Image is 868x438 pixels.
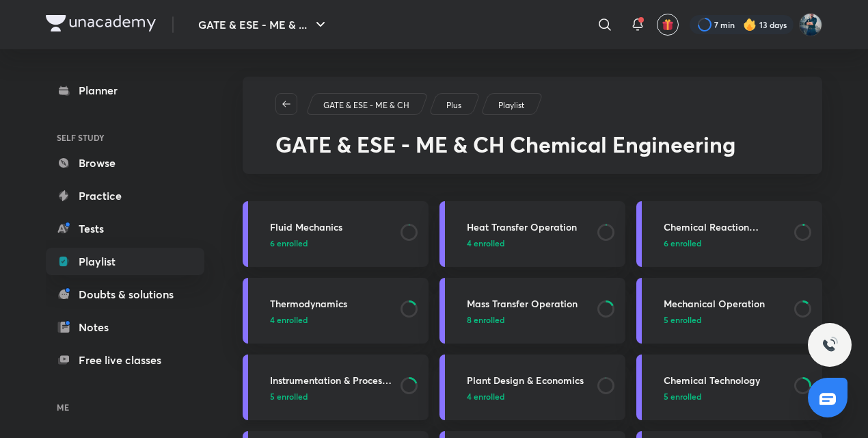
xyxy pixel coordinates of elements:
[46,15,156,35] a: Company Logo
[664,296,786,311] h3: Mechanical Operation
[664,237,701,249] span: 6 enrolled
[46,149,204,177] a: Browse
[270,237,308,249] span: 6 enrolled
[498,99,524,112] p: Playlist
[46,313,204,341] a: Notes
[243,355,429,420] a: Instrumentation & Process Control5 enrolled
[270,296,392,311] h3: Thermodynamics
[467,237,504,249] span: 4 enrolled
[46,346,204,374] a: Free live classes
[46,396,204,419] h6: ME
[275,129,735,159] span: GATE & ESE - ME & CH Chemical Engineering
[636,355,822,420] a: Chemical Technology5 enrolled
[799,13,822,36] img: Vinay Upadhyay
[467,220,589,234] h3: Heat Transfer Operation
[467,296,589,311] h3: Mass Transfer Operation
[243,278,429,344] a: Thermodynamics4 enrolled
[270,313,308,326] span: 4 enrolled
[46,281,204,308] a: Doubts & solutions
[243,201,429,267] a: Fluid Mechanics6 enrolled
[46,182,204,209] a: Practice
[46,126,204,149] h6: SELF STUDY
[662,18,674,31] img: avatar
[467,373,589,387] h3: Plant Design & Economics
[270,373,392,387] h3: Instrumentation & Process Control
[46,248,204,275] a: Playlist
[664,220,786,234] h3: Chemical Reaction Engineering
[46,215,204,242] a: Tests
[636,278,822,344] a: Mechanical Operation5 enrolled
[439,201,625,267] a: Heat Transfer Operation4 enrolled
[190,11,337,38] button: GATE & ESE - ME & ...
[496,99,527,112] a: Playlist
[444,99,464,112] a: Plus
[822,337,838,353] img: ttu
[636,201,822,267] a: Chemical Reaction Engineering6 enrolled
[467,390,504,402] span: 4 enrolled
[743,18,757,31] img: streak
[657,14,679,36] button: avatar
[446,99,461,112] p: Plus
[321,99,412,112] a: GATE & ESE - ME & CH
[323,99,409,112] p: GATE & ESE - ME & CH
[46,15,156,31] img: Company Logo
[467,313,504,326] span: 8 enrolled
[664,373,786,387] h3: Chemical Technology
[439,278,625,344] a: Mass Transfer Operation8 enrolled
[664,313,701,326] span: 5 enrolled
[664,390,701,402] span: 5 enrolled
[270,390,308,402] span: 5 enrolled
[46,77,204,104] a: Planner
[270,220,392,234] h3: Fluid Mechanics
[439,355,625,420] a: Plant Design & Economics4 enrolled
